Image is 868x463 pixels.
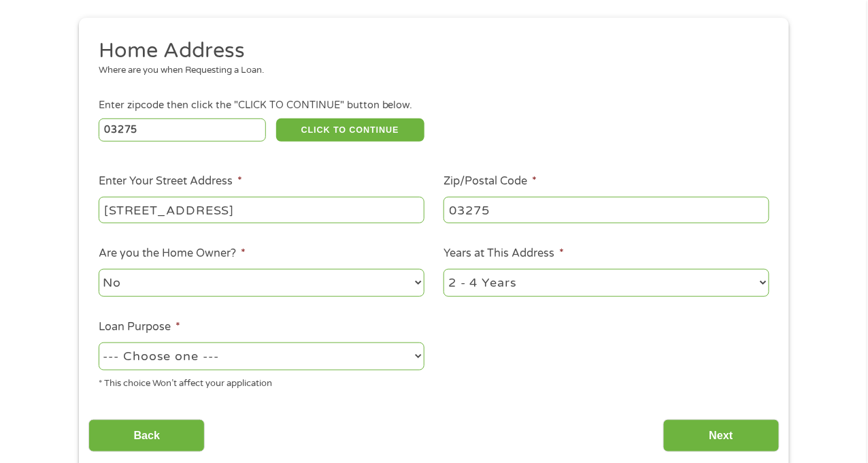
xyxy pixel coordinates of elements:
h2: Home Address [99,37,760,65]
div: Where are you when Requesting a Loan. [99,64,760,78]
input: Enter Zipcode (e.g 01510) [99,118,267,142]
input: Back [88,419,205,453]
label: Zip/Postal Code [444,174,537,189]
div: Enter zipcode then click the "CLICK TO CONTINUE" button below. [99,98,769,113]
input: Next [663,419,780,453]
button: CLICK TO CONTINUE [276,118,424,142]
label: Enter Your Street Address [99,174,242,189]
label: Loan Purpose [99,320,180,334]
input: 1 Main Street [99,197,424,223]
label: Years at This Address [444,246,564,261]
label: Are you the Home Owner? [99,246,246,261]
div: * This choice Won’t affect your application [99,372,424,391]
